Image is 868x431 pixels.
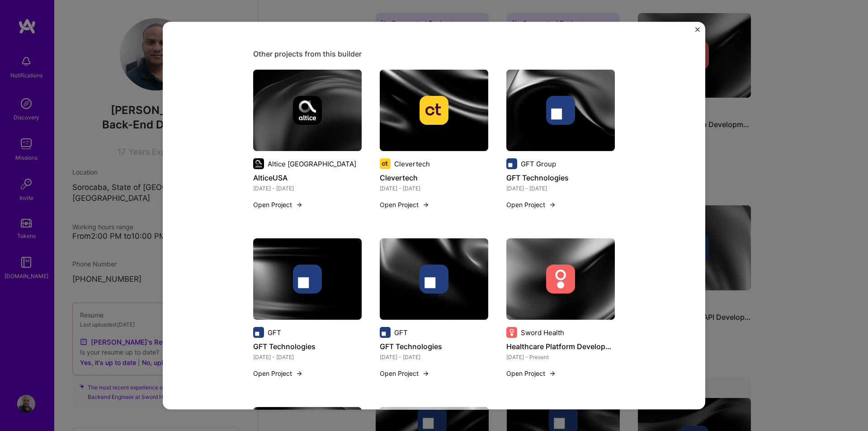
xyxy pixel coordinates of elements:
[253,158,264,169] img: Company logo
[422,370,429,377] img: arrow-right
[506,327,517,338] img: Company logo
[422,201,429,208] img: arrow-right
[296,201,303,208] img: arrow-right
[420,265,448,294] img: Company logo
[380,369,429,378] button: Open Project
[253,49,615,59] div: Other projects from this builder
[253,238,362,320] img: cover
[253,327,264,338] img: Company logo
[268,328,281,337] div: GFT
[253,70,362,151] img: cover
[380,327,391,338] img: Company logo
[549,201,556,208] img: arrow-right
[253,352,362,362] div: [DATE] - [DATE]
[253,369,303,378] button: Open Project
[253,200,303,209] button: Open Project
[420,96,448,125] img: Company logo
[506,238,615,320] img: cover
[380,200,429,209] button: Open Project
[380,158,391,169] img: Company logo
[506,172,615,184] h4: GFT Technologies
[506,200,556,209] button: Open Project
[253,341,362,352] h4: GFT Technologies
[506,184,615,193] div: [DATE] - [DATE]
[506,369,556,378] button: Open Project
[380,341,488,352] h4: GFT Technologies
[521,159,556,169] div: GFT Group
[293,96,322,125] img: Company logo
[506,341,615,352] h4: Healthcare Platform Development
[546,265,575,294] img: Company logo
[380,184,488,193] div: [DATE] - [DATE]
[394,328,408,337] div: GFT
[695,27,700,37] button: Close
[380,70,488,151] img: cover
[380,172,488,184] h4: Clevertech
[506,158,517,169] img: Company logo
[394,159,430,169] div: Clevertech
[296,370,303,377] img: arrow-right
[549,370,556,377] img: arrow-right
[380,238,488,320] img: cover
[253,184,362,193] div: [DATE] - [DATE]
[521,328,564,337] div: Sword Health
[268,159,356,169] div: Altice [GEOGRAPHIC_DATA]
[380,352,488,362] div: [DATE] - [DATE]
[293,265,322,294] img: Company logo
[253,172,362,184] h4: AlticeUSA
[546,96,575,125] img: Company logo
[506,352,615,362] div: [DATE] - Present
[506,70,615,151] img: cover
